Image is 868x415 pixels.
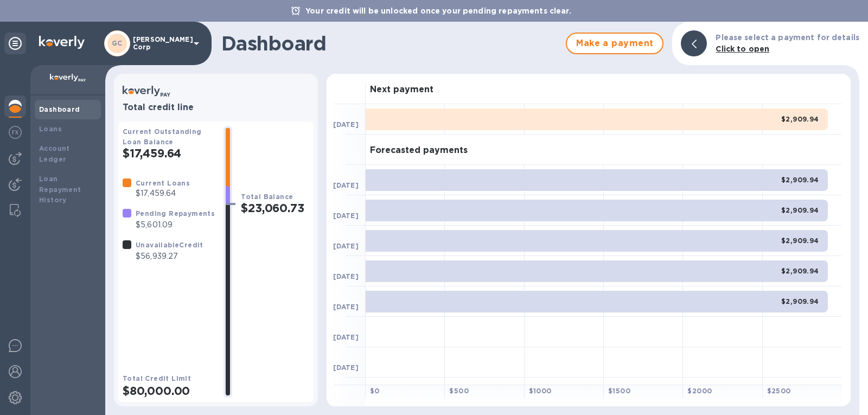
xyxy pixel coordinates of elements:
p: $5,601.09 [136,219,215,231]
b: $ 500 [449,387,469,395]
b: Current Outstanding Loan Balance [123,127,202,146]
span: Make a payment [576,37,654,50]
b: [DATE] [333,242,359,250]
b: Please select a payment for details [716,33,859,42]
b: $2,909.94 [781,206,819,214]
b: $ 1000 [529,387,552,395]
p: $17,459.64 [136,188,190,199]
b: [DATE] [333,303,359,311]
b: Click to open [716,44,769,53]
b: $2,909.94 [781,297,819,305]
b: [DATE] [333,120,359,129]
b: Loan Repayment History [39,175,81,205]
b: [DATE] [333,272,359,280]
b: $ 1500 [608,387,630,395]
b: [DATE] [333,333,359,341]
h3: Total credit line [123,103,309,113]
button: Make a payment [566,33,663,54]
b: $ 2000 [687,387,712,395]
h2: $23,060.73 [241,201,309,215]
b: Pending Repayments [136,209,215,218]
b: Loans [39,125,62,133]
b: Unavailable Credit [136,241,203,249]
b: Current Loans [136,179,190,187]
div: Unpin categories [4,33,26,54]
b: [DATE] [333,212,359,220]
b: [DATE] [333,181,359,189]
b: Account Ledger [39,144,70,163]
b: Dashboard [39,105,80,113]
b: $2,909.94 [781,267,819,275]
img: Logo [39,36,85,49]
b: [DATE] [333,363,359,372]
b: Your credit will be unlocked once your pending repayments clear. [305,7,571,15]
b: $2,909.94 [781,237,819,245]
img: Foreign exchange [9,126,22,139]
h3: Next payment [370,85,433,95]
b: GC [112,39,123,47]
b: Total Credit Limit [123,374,191,382]
b: $ 0 [370,387,380,395]
b: Total Balance [241,193,293,201]
b: $2,909.94 [781,115,819,123]
p: [PERSON_NAME] Corp [133,36,187,51]
b: $ 2500 [767,387,791,395]
h2: $80,000.00 [123,384,215,398]
h2: $17,459.64 [123,146,215,160]
h1: Dashboard [221,32,560,55]
h3: Forecasted payments [370,145,468,156]
p: $56,939.27 [136,251,203,262]
b: $2,909.94 [781,176,819,184]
